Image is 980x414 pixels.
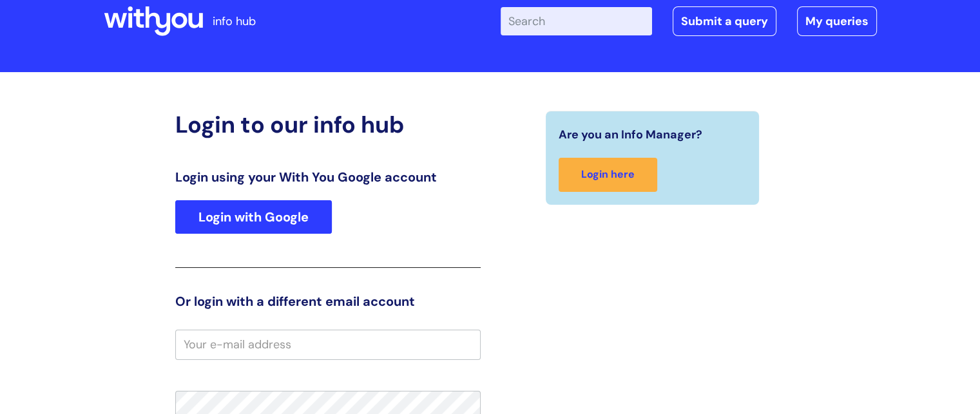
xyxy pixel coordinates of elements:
[673,6,776,36] a: Submit a query
[559,124,702,145] span: Are you an Info Manager?
[213,11,256,32] p: info hub
[175,200,332,234] a: Login with Google
[797,6,877,36] a: My queries
[175,294,481,309] h3: Or login with a different email account
[175,111,481,138] h2: Login to our info hub
[175,169,481,185] h3: Login using your With You Google account
[501,7,652,35] input: Search
[175,330,481,359] input: Your e-mail address
[559,158,657,192] a: Login here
